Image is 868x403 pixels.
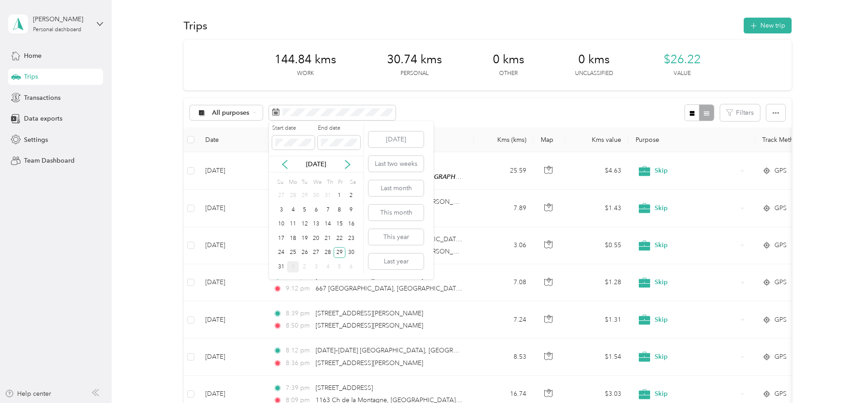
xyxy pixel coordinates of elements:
[575,70,613,78] p: Unclassified
[275,219,287,230] div: 10
[368,253,424,269] button: Last year
[322,204,334,216] div: 7
[474,338,533,375] td: 8.53
[368,205,424,220] button: This month
[24,93,61,103] span: Transactions
[198,127,266,152] th: Date
[299,261,311,272] div: 2
[299,190,311,201] div: 29
[565,152,628,190] td: $4.63
[720,104,760,121] button: Filters
[316,235,599,243] span: 667 [GEOGRAPHIC_DATA], [GEOGRAPHIC_DATA], [GEOGRAPHIC_DATA], [GEOGRAPHIC_DATA]
[286,383,311,393] span: 7:39 pm
[655,166,737,176] span: Skip
[287,233,299,244] div: 18
[322,233,334,244] div: 21
[275,190,287,201] div: 27
[368,131,424,147] button: [DATE]
[286,284,311,294] span: 9:12 pm
[24,156,75,165] span: Team Dashboard
[300,176,309,188] div: Tu
[499,70,518,78] p: Other
[299,219,311,230] div: 12
[565,338,628,375] td: $1.54
[368,180,424,196] button: Last month
[334,190,345,201] div: 1
[297,159,335,169] p: [DATE]
[565,301,628,338] td: $1.31
[349,176,357,188] div: Sa
[655,277,737,287] span: Skip
[5,389,51,398] div: Help center
[299,233,311,244] div: 19
[345,261,357,272] div: 6
[184,21,208,30] h1: Trips
[275,261,287,272] div: 31
[664,52,701,67] span: $26.22
[24,72,38,81] span: Trips
[311,219,322,230] div: 13
[287,176,297,188] div: Mo
[322,219,334,230] div: 14
[774,277,787,287] span: GPS
[334,261,345,272] div: 5
[24,51,42,61] span: Home
[474,301,533,338] td: 7.24
[565,190,628,227] td: $1.43
[565,127,628,152] th: Kms value
[33,27,81,33] div: Personal dashboard
[275,247,287,258] div: 24
[286,346,311,356] span: 8:12 pm
[297,70,314,78] p: Work
[286,309,311,319] span: 8:39 pm
[198,338,266,375] td: [DATE]
[345,190,357,201] div: 2
[212,110,250,116] span: All purposes
[345,204,357,216] div: 9
[316,285,599,292] span: 667 [GEOGRAPHIC_DATA], [GEOGRAPHIC_DATA], [GEOGRAPHIC_DATA], [GEOGRAPHIC_DATA]
[312,176,322,188] div: We
[275,176,284,188] div: Su
[316,322,423,329] span: [STREET_ADDRESS][PERSON_NAME]
[755,127,818,152] th: Track Method
[774,240,787,250] span: GPS
[628,127,755,152] th: Purpose
[287,219,299,230] div: 11
[275,204,287,216] div: 3
[774,352,787,362] span: GPS
[322,247,334,258] div: 28
[337,176,345,188] div: Fr
[299,204,311,216] div: 5
[334,247,345,258] div: 29
[198,152,266,190] td: [DATE]
[316,384,373,392] span: [STREET_ADDRESS]
[474,190,533,227] td: 7.89
[474,264,533,301] td: 7.08
[565,264,628,301] td: $1.28
[474,227,533,264] td: 3.06
[275,233,287,244] div: 17
[286,358,311,368] span: 8:36 pm
[198,264,266,301] td: [DATE]
[655,352,737,362] span: Skip
[533,127,565,152] th: Map
[774,315,787,325] span: GPS
[316,309,423,317] span: [STREET_ADDRESS][PERSON_NAME]
[774,166,787,176] span: GPS
[274,52,336,67] span: 144.84 kms
[311,204,322,216] div: 6
[272,124,315,132] label: Start date
[655,315,737,325] span: Skip
[345,233,357,244] div: 23
[368,229,424,245] button: This year
[287,204,299,216] div: 4
[744,18,792,33] button: New trip
[316,272,423,280] span: [STREET_ADDRESS][PERSON_NAME]
[368,156,424,172] button: Last two weeks
[198,190,266,227] td: [DATE]
[578,52,610,67] span: 0 kms
[774,203,787,213] span: GPS
[322,190,334,201] div: 31
[316,359,423,367] span: [STREET_ADDRESS][PERSON_NAME]
[387,52,442,67] span: 30.74 kms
